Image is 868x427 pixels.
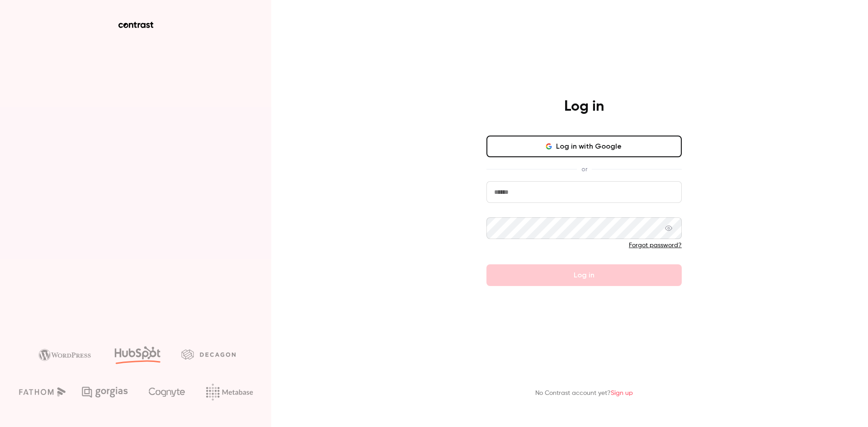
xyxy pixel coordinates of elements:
[486,136,682,157] button: Log in with Google
[611,390,633,396] a: Sign up
[535,389,633,398] p: No Contrast account yet?
[629,242,682,249] a: Forgot password?
[577,164,592,174] span: or
[181,349,236,359] img: decagon
[564,98,604,116] h4: Log in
